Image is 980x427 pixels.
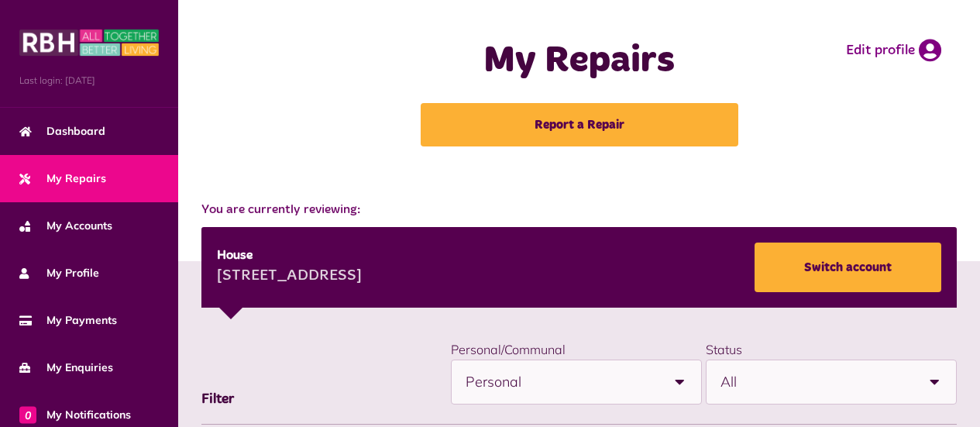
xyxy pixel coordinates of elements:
[19,360,113,376] span: My Enquiries
[19,312,117,329] span: My Payments
[394,39,765,84] h1: My Repairs
[217,246,362,265] div: House
[846,39,941,62] a: Edit profile
[217,265,362,288] div: [STREET_ADDRESS]
[421,103,738,146] a: Report a Repair
[755,243,941,292] a: Switch account
[19,218,112,234] span: My Accounts
[19,123,105,139] span: Dashboard
[19,407,131,423] span: My Notifications
[201,201,957,219] span: You are currently reviewing:
[19,406,36,423] span: 0
[19,27,159,58] img: MyRBH
[19,265,99,281] span: My Profile
[19,170,106,187] span: My Repairs
[19,74,159,88] span: Last login: [DATE]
